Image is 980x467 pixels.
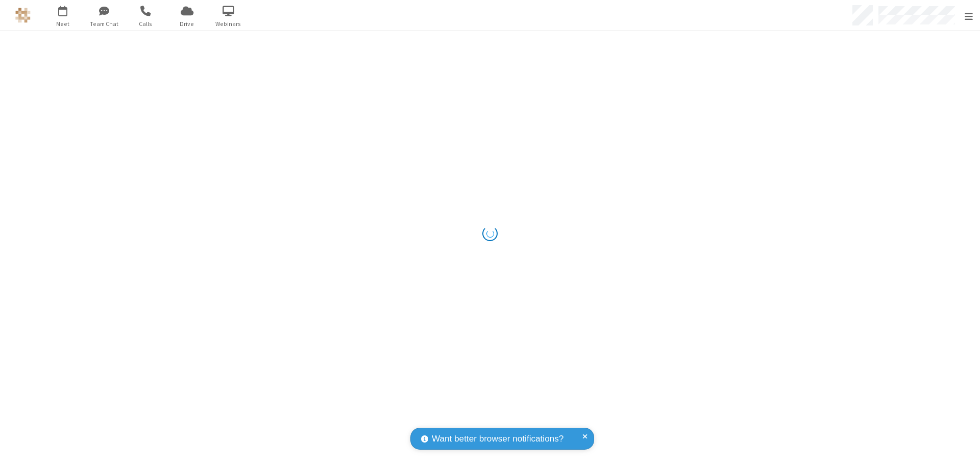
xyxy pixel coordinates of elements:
[15,8,31,23] img: QA Selenium DO NOT DELETE OR CHANGE
[127,19,165,29] span: Calls
[168,19,206,29] span: Drive
[85,19,124,29] span: Team Chat
[44,19,82,29] span: Meet
[209,19,248,29] span: Webinars
[432,432,563,446] span: Want better browser notifications?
